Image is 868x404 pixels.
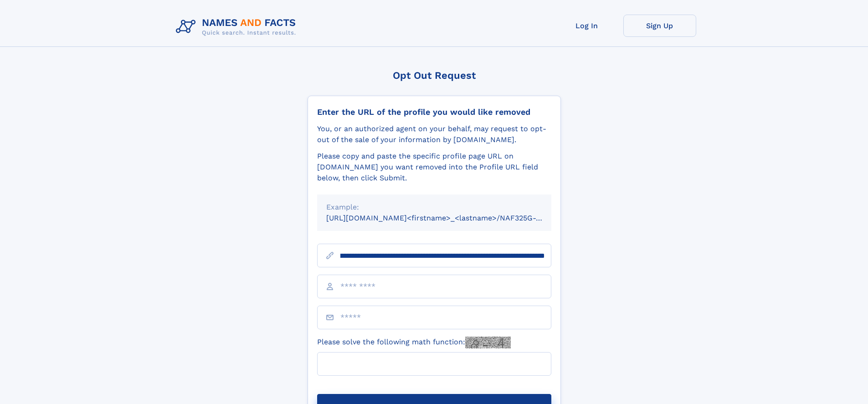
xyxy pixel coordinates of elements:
[317,123,551,145] div: You, or an authorized agent on your behalf, may request to opt-out of the sale of your informatio...
[172,15,303,39] img: Logo Names and Facts
[623,15,696,37] a: Sign Up
[317,151,551,184] div: Please copy and paste the specific profile page URL on [DOMAIN_NAME] you want removed into the Pr...
[326,202,542,213] div: Example:
[317,337,511,348] label: Please solve the following math function:
[550,15,623,37] a: Log In
[317,107,551,117] div: Enter the URL of the profile you would like removed
[308,70,561,81] div: Opt Out Request
[326,214,569,222] small: [URL][DOMAIN_NAME]<firstname>_<lastname>/NAF325G-xxxxxxxx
